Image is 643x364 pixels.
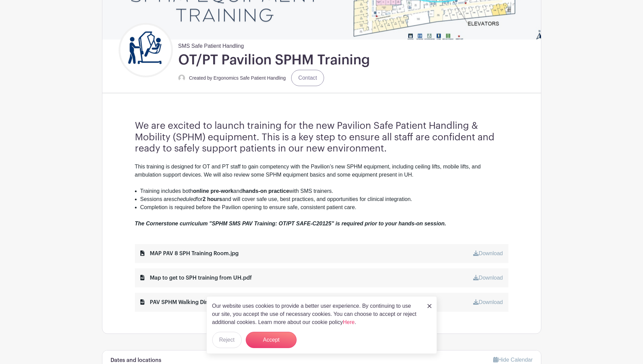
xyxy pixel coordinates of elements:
a: Hide Calendar [493,357,533,363]
em: The Cornerstone curriculum "SPHM SMS PAV Training: OT/PT SAFE-C20125" is required prior to your h... [135,221,446,226]
strong: online pre-work [193,188,233,194]
em: scheduled [172,196,196,202]
img: default-ce2991bfa6775e67f084385cd625a349d9dcbb7a52a09fb2fda1e96e2d18dcdb.png [178,75,185,81]
small: Created by Ergonomics Safe Patient Handling [189,75,286,81]
div: This training is designed for OT and PT staff to gain competency with the Pavilion’s new SPHM equ... [135,163,508,187]
strong: 2 hours [203,196,222,202]
li: Completion is required before the Pavilion opening to ensure safe, consistent patient care. [140,203,508,211]
p: Our website uses cookies to provide a better user experience. By continuing to use our site, you ... [212,302,420,326]
h3: We are excited to launch training for the new Pavilion Safe Patient Handling & Mobility (SPHM) eq... [135,120,508,155]
button: Accept [246,332,297,348]
img: Untitled%20design.png [120,25,171,76]
h6: Dates and locations [110,357,161,364]
h1: OT/PT Pavilion SPHM Training [178,52,370,68]
div: MAP PAV 8 SPH Training Room.jpg [140,249,239,258]
div: PAV SPHM Walking Directions - Written.pdf [140,298,260,306]
a: Download [473,299,503,305]
a: Download [473,275,503,281]
li: Training includes both and with SMS trainers. [140,187,508,195]
button: Reject [212,332,242,348]
div: Map to get to SPH training from UH.pdf [140,274,252,282]
li: Sessions are for and will cover safe use, best practices, and opportunities for clinical integrat... [140,195,508,203]
strong: hands-on practice [242,188,289,194]
img: close_button-5f87c8562297e5c2d7936805f587ecaba9071eb48480494691a3f1689db116b3.svg [427,304,431,308]
a: Download [473,250,503,256]
a: Here [343,319,355,325]
a: Contact [291,70,324,86]
span: SMS Safe Patient Handling [178,39,244,50]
